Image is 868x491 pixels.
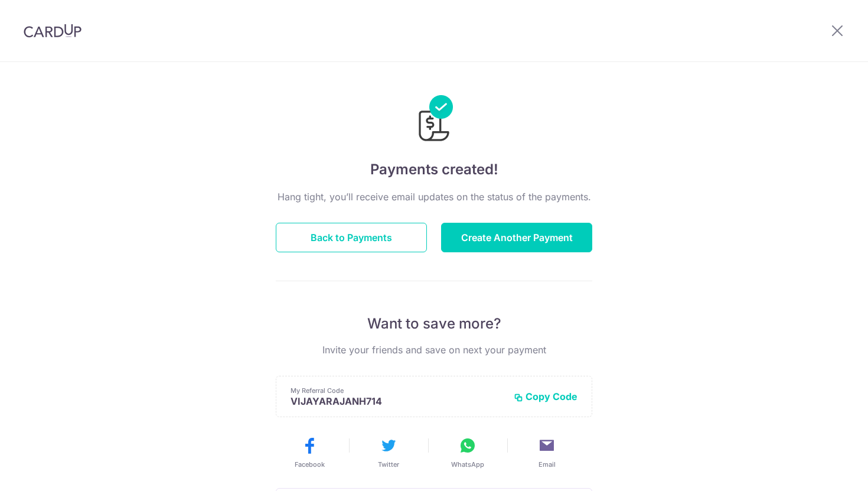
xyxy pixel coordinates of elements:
[539,460,556,469] span: Email
[415,95,453,145] img: Payments
[276,314,592,333] p: Want to save more?
[441,223,592,252] button: Create Another Payment
[451,460,484,469] span: WhatsApp
[275,436,344,469] button: Facebook
[276,223,427,252] button: Back to Payments
[514,391,577,402] button: Copy Code
[276,159,592,180] h4: Payments created!
[512,436,582,469] button: Email
[295,460,325,469] span: Facebook
[378,460,399,469] span: Twitter
[291,386,504,395] p: My Referral Code
[433,436,502,469] button: WhatsApp
[291,395,504,407] p: VIJAYARAJANH714
[24,24,81,38] img: CardUp
[276,190,592,204] p: Hang tight, you’ll receive email updates on the status of the payments.
[276,343,592,357] p: Invite your friends and save on next your payment
[354,436,423,469] button: Twitter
